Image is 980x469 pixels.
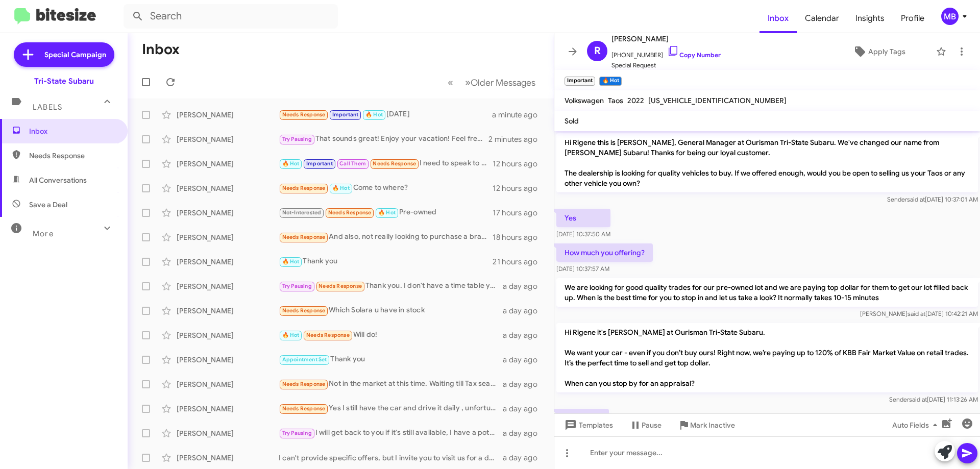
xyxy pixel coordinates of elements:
span: Try Pausing [282,136,312,142]
span: Needs Response [318,283,362,289]
div: [PERSON_NAME] [177,281,279,291]
a: Insights [847,4,893,33]
h1: Inbox [142,41,180,58]
div: a day ago [503,428,546,438]
div: [PERSON_NAME] [177,306,279,316]
div: That sounds great! Enjoy your vacation! Feel free to reach out when you're back, and we can set u... [279,133,488,145]
span: » [465,76,471,89]
span: Needs Response [306,332,350,338]
div: [PERSON_NAME] [177,110,279,120]
div: [PERSON_NAME] [177,330,279,340]
div: 12 hours ago [493,183,546,193]
span: Templates [562,416,613,434]
div: [PERSON_NAME] [177,428,279,438]
a: Calendar [797,4,847,33]
span: Sender [DATE] 10:37:01 AM [887,195,978,203]
div: 2 minutes ago [488,134,546,144]
div: Pre-owned [279,207,493,218]
span: Sold [565,116,579,126]
input: Search [124,4,338,29]
div: [PERSON_NAME] [177,355,279,365]
span: Needs Response [282,307,326,314]
span: More [33,229,54,238]
span: Special Request [611,60,721,70]
span: Inbox [759,4,797,33]
div: a day ago [503,453,546,463]
span: Auto Fields [892,416,941,434]
div: I will get back to you if it's still available, I have a potential buyer coming to look at it [DA... [279,427,503,439]
span: Older Messages [471,77,535,88]
span: « [448,76,453,89]
div: [PERSON_NAME] [177,208,279,218]
span: said at [909,396,927,403]
span: [PERSON_NAME] [DATE] 10:42:21 AM [860,310,978,317]
span: [PHONE_NUMBER] [611,45,721,60]
div: Tri-State Subaru [34,76,94,86]
div: a day ago [503,404,546,414]
span: Needs Response [373,160,416,167]
span: 🔥 Hot [365,111,383,118]
span: said at [907,195,925,203]
span: Not-Interested [282,209,322,216]
span: Needs Response [29,151,116,161]
div: Yes I still have the car and drive it daily , unfortunately I'm gonna have to decline want to avo... [279,403,503,414]
span: Pause [642,416,661,434]
span: 🔥 Hot [378,209,396,216]
button: Mark Inactive [670,416,743,434]
span: Needs Response [282,234,326,240]
span: Needs Response [282,381,326,387]
div: 18 hours ago [493,232,546,242]
div: 12 hours ago [493,159,546,169]
span: Mark Inactive [690,416,735,434]
span: Special Campaign [44,50,106,60]
p: Hi Rigene this is [PERSON_NAME], General Manager at Ourisman Tri-State Subaru. We've changed our ... [556,133,978,192]
span: Labels [33,103,62,112]
span: 2022 [627,96,644,105]
div: 21 hours ago [493,257,546,267]
button: Previous [442,72,459,93]
div: [DATE] [279,109,492,120]
p: [DATE] [556,409,609,427]
span: Volkswagen [565,96,604,105]
button: Next [459,72,542,93]
div: And also, not really looking to purchase a brand new vehicle, I'm looking for a used, with reason... [279,231,493,243]
div: [PERSON_NAME] [177,232,279,242]
span: 🔥 Hot [282,160,300,167]
span: Try Pausing [282,283,312,289]
span: Needs Response [328,209,372,216]
span: Taos [608,96,623,105]
p: Hi Rigene it's [PERSON_NAME] at Ourisman Tri-State Subaru. We want your car - even if you don’t b... [556,323,978,392]
button: Templates [554,416,621,434]
div: Thank you. I don't have a time table yet. I will get back with you as soon as possible. [279,280,503,292]
div: I need to speak to you call me when you get this message [279,158,493,169]
span: 🔥 Hot [282,258,300,265]
span: All Conversations [29,175,87,185]
span: [PERSON_NAME] [611,33,721,45]
p: We are looking for good quality trades for our pre-owned lot and we are paying top dollar for the... [556,278,978,307]
div: [PERSON_NAME] [177,134,279,144]
span: Important [332,111,359,118]
a: Profile [893,4,933,33]
a: Special Campaign [14,42,114,67]
div: Not in the market at this time. Waiting till Tax season. [279,378,503,390]
span: [DATE] 10:37:50 AM [556,230,610,238]
div: Thank you [279,354,503,365]
button: Apply Tags [826,42,931,61]
div: a day ago [503,379,546,389]
p: Yes [556,209,610,227]
span: Apply Tags [868,42,905,61]
span: 🔥 Hot [332,185,350,191]
div: Which Solara u have in stock [279,305,503,316]
span: Call Them [339,160,366,167]
button: Pause [621,416,670,434]
span: Needs Response [282,111,326,118]
div: I can't provide specific offers, but I invite you to visit us for a detailed evaluation. When wou... [279,453,503,463]
span: R [594,43,601,59]
nav: Page navigation example [442,72,542,93]
button: MB [933,8,969,25]
button: Auto Fields [884,416,949,434]
span: Important [306,160,333,167]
